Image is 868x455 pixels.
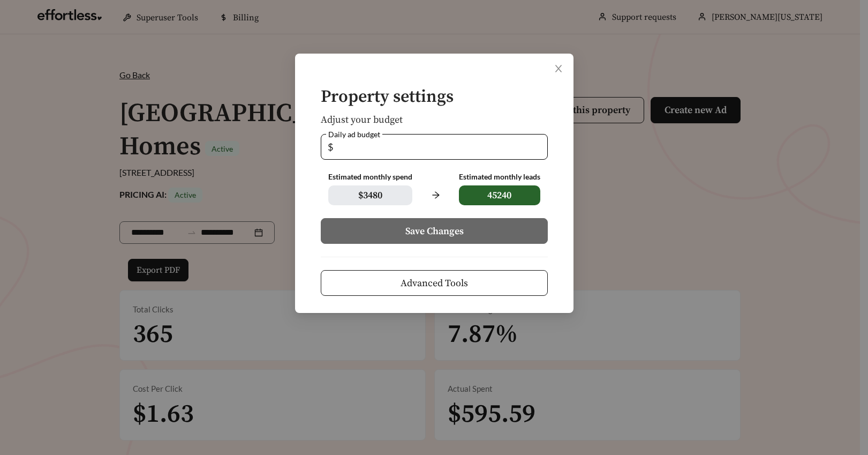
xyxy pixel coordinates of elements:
[458,173,540,182] div: Estimated monthly leads
[328,173,412,182] div: Estimated monthly spend
[321,278,548,288] a: Advanced Tools
[544,54,573,84] button: Close
[401,276,468,290] span: Advanced Tools
[554,64,563,73] span: close
[321,88,548,107] h4: Property settings
[321,218,548,244] button: Save Changes
[321,115,548,125] h5: Adjust your budget
[425,185,446,205] span: arrow-right
[321,270,548,296] button: Advanced Tools
[328,185,412,205] span: $ 3480
[328,135,333,159] span: $
[458,185,540,205] span: 45240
